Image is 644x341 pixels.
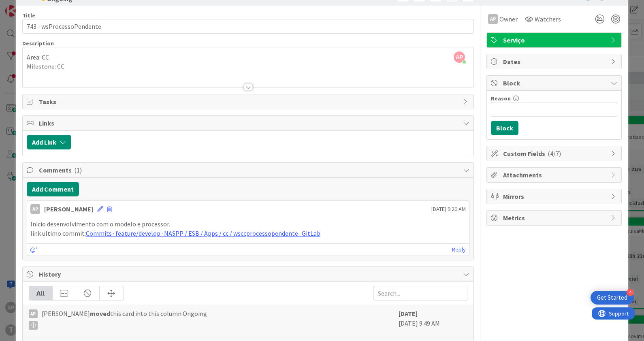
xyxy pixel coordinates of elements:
[27,135,71,149] button: Add Link
[452,245,466,255] a: Reply
[29,286,53,300] div: All
[627,289,634,296] div: 4
[491,121,518,135] button: Block
[591,291,634,305] div: Open Get Started checklist, remaining modules: 4
[535,14,561,24] span: Watchers
[39,165,459,175] span: Comments
[74,166,82,174] span: ( 1 )
[548,149,561,158] span: ( 4/7 )
[373,286,467,301] input: Search...
[503,149,607,158] span: Custom Fields
[39,97,459,107] span: Tasks
[22,40,54,47] span: Description
[499,14,518,24] span: Owner
[399,309,418,318] b: [DATE]
[454,51,465,63] span: AP
[42,309,207,330] span: [PERSON_NAME] this card into this column Ongoing
[503,213,607,223] span: Metrics
[29,309,38,318] div: AP
[30,220,466,229] p: Inicio desenvolvimento com o modelo e processor.
[30,229,466,238] p: link ultimo commit:
[90,309,110,318] b: moved
[86,229,320,237] a: Commits · feature/develop · NASPP / ESB / Apps / cc / wsccprocessopendente · GitLab
[22,19,474,34] input: type card name here...
[39,269,459,279] span: History
[27,182,79,196] button: Add Comment
[491,95,511,102] label: Reason
[22,12,35,19] label: Title
[503,78,607,88] span: Block
[27,62,470,71] p: Milestone: CC
[39,118,459,128] span: Links
[399,309,467,333] div: [DATE] 9:49 AM
[503,192,607,201] span: Mirrors
[503,170,607,180] span: Attachments
[488,14,498,24] div: AP
[30,204,40,214] div: AP
[27,53,470,62] p: Area: CC
[503,57,607,66] span: Dates
[597,294,627,302] div: Get Started
[431,205,466,213] span: [DATE] 9:20 AM
[503,35,607,45] span: Serviço
[17,1,37,11] span: Support
[44,204,93,214] div: [PERSON_NAME]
